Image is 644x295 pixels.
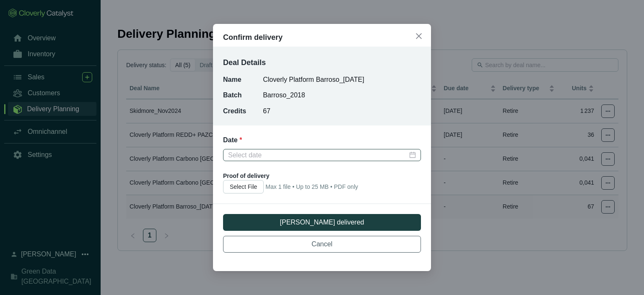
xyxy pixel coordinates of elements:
[230,183,257,191] span: Select File
[223,214,421,231] button: [PERSON_NAME] delivered
[223,107,246,116] p: Credits
[223,136,242,145] label: Date
[223,57,421,68] p: Deal Details
[412,32,426,40] span: Close
[263,75,364,84] p: Cloverly Platform Barroso_[DATE]
[223,75,246,84] p: Name
[223,180,264,193] button: Select File
[228,151,408,160] input: Select date
[263,107,364,116] p: 67
[223,32,421,43] div: Confirm delivery
[412,29,426,43] button: Close
[223,236,421,253] button: Cancel
[415,32,423,40] span: close
[280,217,364,227] span: [PERSON_NAME] delivered
[263,91,364,100] p: Barroso_2018
[223,91,246,100] p: Batch
[223,172,269,180] label: Proof of delivery
[312,239,332,249] span: Cancel
[265,183,358,190] span: Max 1 file • Up to 25 MB • PDF only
